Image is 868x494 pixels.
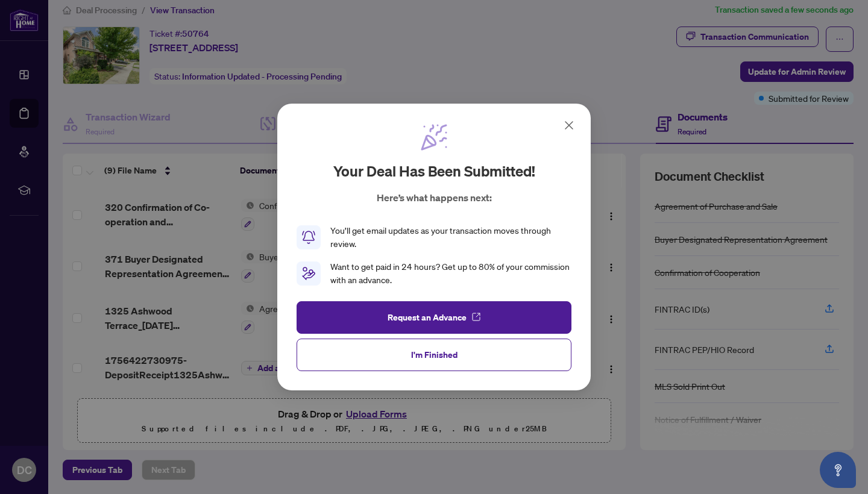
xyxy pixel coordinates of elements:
button: Open asap [820,452,856,488]
div: Want to get paid in 24 hours? Get up to 80% of your commission with an advance. [330,260,571,287]
button: Request an Advance [297,301,571,334]
button: I'm Finished [297,339,571,371]
span: I'm Finished [411,345,458,364]
span: Request an Advance [388,308,467,327]
div: You’ll get email updates as your transaction moves through review. [330,224,571,251]
p: Here’s what happens next: [377,190,492,205]
h2: Your deal has been submitted! [333,161,535,181]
